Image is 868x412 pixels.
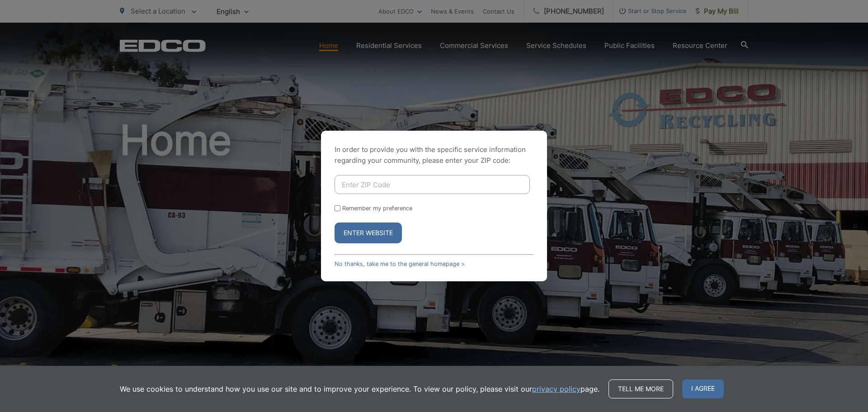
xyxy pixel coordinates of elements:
[609,379,673,398] a: Tell me more
[335,260,465,267] a: No thanks, take me to the general homepage >
[335,223,402,243] button: Enter Website
[682,379,724,398] span: I agree
[532,384,580,394] a: privacy policy
[120,384,599,394] p: We use cookies to understand how you use our site and to improve your experience. To view our pol...
[335,144,533,166] p: In order to provide you with the specific service information regarding your community, please en...
[335,175,530,194] input: Enter ZIP Code
[342,205,412,212] label: Remember my preference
